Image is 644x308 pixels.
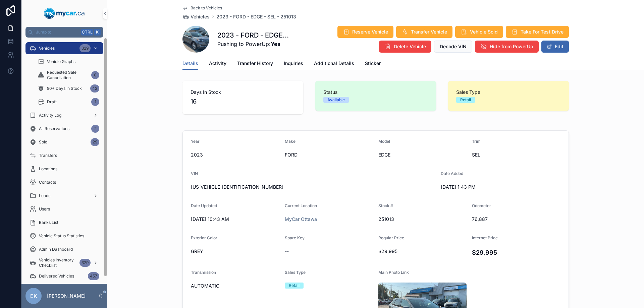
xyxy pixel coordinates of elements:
[378,139,390,144] span: Model
[379,41,431,53] button: Delete Vehicle
[327,97,345,103] div: Available
[91,125,99,133] div: 2
[284,60,303,67] span: Inquiries
[456,89,561,96] span: Sales Type
[323,89,428,96] span: Status
[182,5,222,11] a: Back to Vehicles
[39,113,61,118] span: Activity Log
[25,217,103,229] a: Banks List
[472,235,498,240] span: Internet Price
[44,8,85,19] img: App logo
[191,235,217,240] span: Exterior Color
[25,27,103,38] button: Jump to...CtrlK
[39,257,77,268] span: Vehicles Inventory Checklist
[285,216,317,223] a: MyCar Ottawa
[90,84,99,93] div: 42
[472,248,560,257] h4: $29,995
[396,26,452,38] button: Transfer Vehicle
[365,57,381,71] a: Sticker
[30,292,37,300] span: EK
[95,29,100,35] span: K
[191,184,435,190] span: [US_VEHICLE_IDENTIFICATION_NUMBER]
[47,86,82,91] span: 90+ Days In Stock
[337,26,393,38] button: Reserve Vehicle
[289,283,300,289] div: Retail
[285,270,306,275] span: Sales Type
[365,60,381,67] span: Sticker
[39,126,69,131] span: All Reservations
[314,60,354,67] span: Additional Details
[25,203,103,215] a: Users
[81,29,93,36] span: Ctrl
[39,46,55,51] span: Vehicles
[191,151,279,158] span: 2023
[25,230,103,242] a: Vehicle Status Statistics
[182,60,198,67] span: Details
[47,99,57,105] span: Draft
[378,216,467,223] span: 251013
[191,283,279,289] span: AUTOMATIC
[378,151,467,158] span: EDGE
[285,248,289,255] span: --
[25,109,103,121] a: Activity Log
[39,247,73,252] span: Admin Dashboard
[191,248,279,255] span: GREY
[191,171,198,176] span: VIN
[39,139,47,145] span: Sold
[25,190,103,202] a: Leads
[182,13,210,20] a: Vehicles
[271,41,280,47] strong: Yes
[314,57,354,71] a: Additional Details
[91,71,99,79] div: 0
[352,28,388,35] span: Reserve Vehicle
[237,57,273,71] a: Transfer History
[209,57,226,71] a: Activity
[88,272,99,280] div: 457
[216,13,296,20] a: 2023 - FORD - EDGE - SEL - 251013
[191,139,200,144] span: Year
[237,60,273,67] span: Transfer History
[475,41,539,53] button: Hide from PowerUp
[39,206,50,212] span: Users
[378,270,409,275] span: Main Photo Link
[217,30,290,40] h1: 2023 - FORD - EDGE - SEL - 251013
[506,26,569,38] button: Take For Test Drive
[191,89,295,96] span: Days In Stock
[47,293,86,299] p: [PERSON_NAME]
[394,43,426,50] span: Delete Vehicle
[39,220,58,225] span: Banks List
[472,203,491,208] span: Odometer
[39,166,57,172] span: Locations
[25,149,103,162] a: Transfers
[191,270,216,275] span: Transmission
[440,43,467,50] span: Decode VIN
[441,184,529,190] span: [DATE] 1:43 PM
[191,216,279,223] span: [DATE] 10:43 AM
[191,97,295,106] span: 16
[25,163,103,175] a: Locations
[470,28,498,35] span: Vehicle Sold
[36,29,78,35] span: Jump to...
[182,57,198,70] a: Details
[472,139,481,144] span: Trim
[441,171,463,176] span: Date Added
[521,28,563,35] span: Take For Test Drive
[39,273,74,279] span: Delivered Vehicles
[460,97,471,103] div: Retail
[34,69,103,81] a: Requested Sale Cancellation0
[34,56,103,68] a: Vehicle Graphs
[285,139,296,144] span: Make
[378,248,467,255] span: $29,995
[434,41,472,53] button: Decode VIN
[25,123,103,135] a: All Reservations2
[47,59,75,64] span: Vehicle Graphs
[39,233,84,239] span: Vehicle Status Statistics
[79,259,91,267] div: 329
[91,138,99,146] div: 29
[191,203,217,208] span: Date Updated
[79,44,91,52] div: 329
[209,60,226,67] span: Activity
[25,243,103,255] a: Admin Dashboard
[25,136,103,148] a: Sold29
[191,5,222,11] span: Back to Vehicles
